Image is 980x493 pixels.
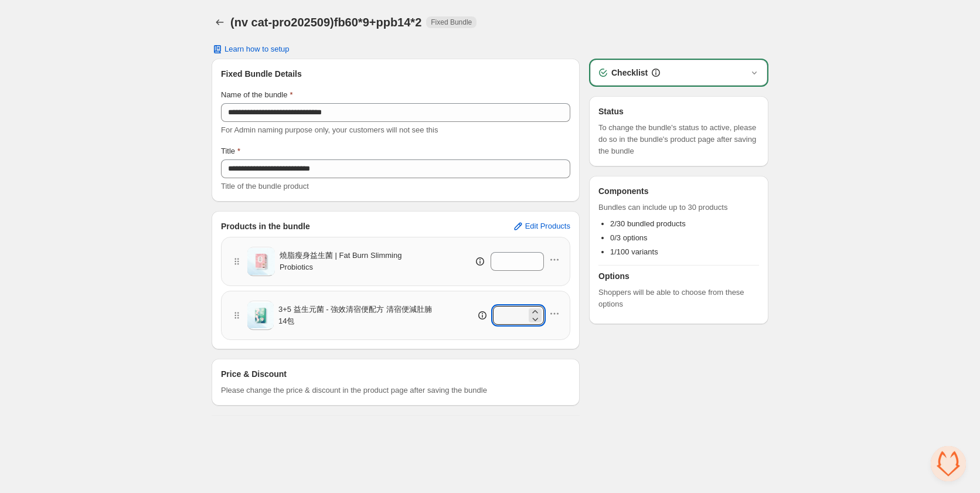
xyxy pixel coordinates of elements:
span: 2/30 bundled products [610,219,686,228]
h3: Checklist [611,67,648,79]
span: Edit Products [525,222,570,231]
span: Title of the bundle product [221,182,309,191]
span: 1/100 variants [610,247,658,256]
img: 燒脂瘦身益生菌 | Fat Burn Slimming Probiotics [247,248,275,276]
div: 开放式聊天 [931,446,966,481]
span: Fixed Bundle [431,18,472,27]
span: For Admin naming purpose only, your customers will not see this [221,125,438,134]
span: Learn how to setup [224,45,290,54]
span: 3+5 益生元菌 - 強效清宿便配方 清宿便減肚腩 14包 [278,304,433,327]
button: Back [212,14,228,30]
h3: Components [598,185,649,197]
label: Title [221,145,240,157]
label: Name of the bundle [221,89,293,101]
span: 0/3 options [610,233,648,242]
button: Edit Products [505,217,577,236]
span: Bundles can include up to 30 products [598,202,759,213]
span: 燒脂瘦身益生菌 | Fat Burn Slimming Probiotics [280,250,428,273]
button: Learn how to setup [205,41,297,57]
h3: Status [598,106,759,117]
span: To change the bundle's status to active, please do so in the bundle's product page after saving t... [598,122,759,157]
h3: Price & Discount [221,368,287,380]
h1: (nv cat-pro202509)fb60*9+ppb14*2 [230,15,421,29]
h3: Products in the bundle [221,220,310,232]
span: Shoppers will be able to choose from these options [598,287,759,310]
h3: Fixed Bundle Details [221,68,570,80]
span: Please change the price & discount in the product page after saving the bundle [221,385,487,396]
img: 3+5 益生元菌 - 強效清宿便配方 清宿便減肚腩 14包 [247,302,274,329]
h3: Options [598,270,759,282]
